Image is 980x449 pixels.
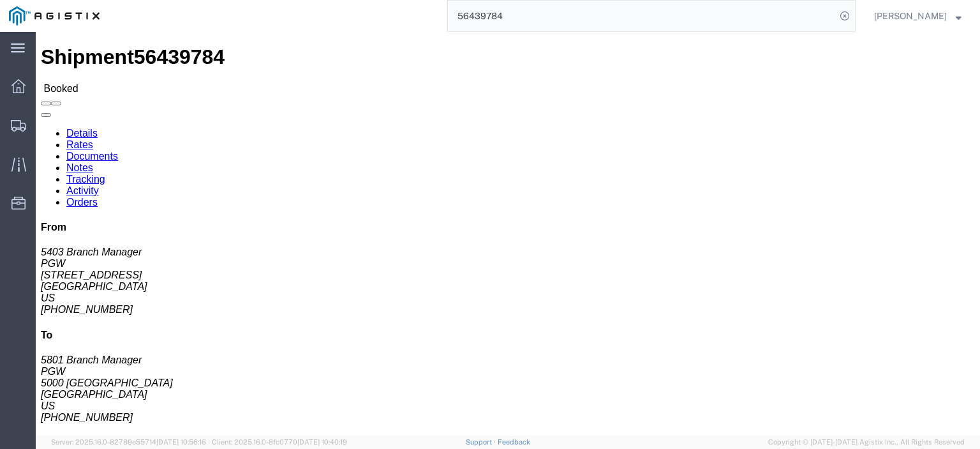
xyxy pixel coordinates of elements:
iframe: FS Legacy Container [36,32,980,436]
span: Jesse Jordan [874,9,947,23]
span: Server: 2025.16.0-82789e55714 [51,438,206,446]
a: Feedback [498,438,530,446]
input: Search for shipment number, reference number [448,1,836,31]
span: Copyright © [DATE]-[DATE] Agistix Inc., All Rights Reserved [768,437,965,448]
span: [DATE] 10:56:16 [156,438,206,446]
button: [PERSON_NAME] [873,8,962,24]
span: Client: 2025.16.0-8fc0770 [212,438,347,446]
span: [DATE] 10:40:19 [297,438,347,446]
img: logo [9,6,100,26]
a: Support [466,438,498,446]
